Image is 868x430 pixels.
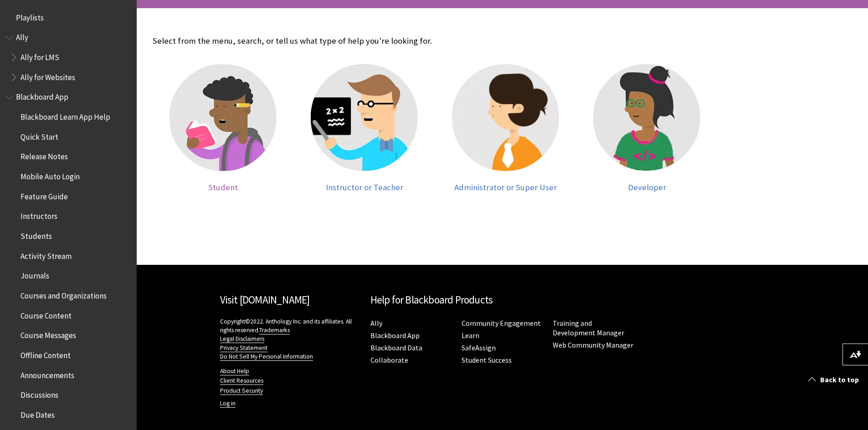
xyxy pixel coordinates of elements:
span: Ally for LMS [21,50,59,62]
a: Trademarks [259,326,290,334]
a: Instructor Instructor or Teacher [303,64,426,192]
a: SafeAssign [462,343,496,353]
span: Blackboard Learn App Help [21,109,110,121]
span: Courses and Organizations [21,288,107,300]
a: Legal Disclaimers [220,335,264,343]
span: Mobile Auto Login [21,169,80,181]
img: Instructor [311,64,418,171]
a: Do Not Sell My Personal Information [220,353,313,361]
a: Blackboard Data [370,343,422,353]
span: Instructors [21,209,57,221]
a: Web Community Manager [553,340,633,350]
a: Student Student [162,64,285,192]
p: Copyright©2022. Anthology Inc. and its affiliates. All rights reserved. [220,317,361,360]
span: Developer [628,182,666,192]
a: Product Security [220,387,263,395]
span: Administrator or Super User [454,182,557,192]
a: Collaborate [370,355,408,365]
a: Back to top [801,371,868,388]
a: Client Resources [220,377,263,385]
span: Course Messages [21,328,76,340]
a: Administrator Administrator or Super User [444,64,567,192]
a: Student Success [462,355,512,365]
img: Administrator [452,64,559,171]
span: Journals [21,268,49,281]
a: Visit [DOMAIN_NAME] [220,293,310,306]
span: Course Content [21,308,72,320]
span: Quick Start [21,129,58,142]
span: Release Notes [21,149,68,162]
span: Due Dates [21,407,55,420]
span: Offline Content [21,348,71,360]
a: Training and Development Manager [553,319,624,338]
span: Students [21,228,52,241]
span: Playlists [16,10,44,22]
span: Discussions [21,387,58,400]
span: Ally [16,30,28,42]
h2: Help for Blackboard Products [370,292,635,308]
span: Instructor or Teacher [326,182,403,192]
span: Activity Stream [21,248,72,261]
span: Announcements [21,368,74,380]
span: Feature Guide [21,189,68,201]
a: Log in [220,400,236,408]
nav: Book outline for Anthology Ally Help [5,30,131,85]
a: About Help [220,367,249,375]
a: Blackboard App [370,331,420,340]
span: Student [208,182,238,192]
a: Ally [370,319,382,328]
span: Blackboard App [16,90,68,102]
a: Learn [462,331,479,340]
a: Developer [586,64,709,192]
span: Ally for Websites [21,70,75,82]
nav: Book outline for Playlists [5,10,131,25]
p: Select from the menu, search, or tell us what type of help you're looking for. [153,35,718,47]
a: Privacy Statement [220,344,267,352]
a: Community Engagement [462,319,541,328]
img: Student [169,64,277,171]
